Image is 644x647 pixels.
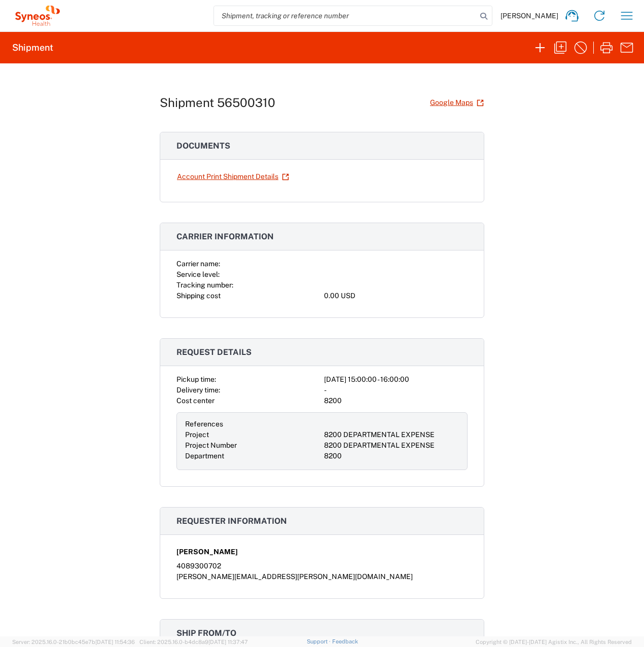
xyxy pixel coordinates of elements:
[185,451,320,461] div: Department
[430,94,484,112] a: Google Maps
[176,516,287,526] span: Requester information
[500,11,558,20] span: [PERSON_NAME]
[176,168,290,186] a: Account Print Shipment Details
[176,375,216,383] span: Pickup time:
[176,141,230,151] span: Documents
[160,95,275,110] h1: Shipment 56500310
[324,429,459,440] div: 8200 DEPARTMENTAL EXPENSE
[185,440,320,451] div: Project Number
[324,374,468,385] div: [DATE] 15:00:00 - 16:00:00
[307,638,332,644] a: Support
[139,639,248,645] span: Client: 2025.16.0-b4dc8a9
[176,347,252,357] span: Request details
[208,639,248,645] span: [DATE] 11:37:47
[185,420,223,428] span: References
[176,547,238,557] span: [PERSON_NAME]
[176,628,236,638] span: Ship from/to
[176,386,220,394] span: Delivery time:
[176,270,220,278] span: Service level:
[185,429,320,440] div: Project
[324,291,468,301] div: 0.00 USD
[476,637,632,646] span: Copyright © [DATE]-[DATE] Agistix Inc., All Rights Reserved
[12,639,135,645] span: Server: 2025.16.0-21b0bc45e7b
[324,440,459,451] div: 8200 DEPARTMENTAL EXPENSE
[176,397,214,405] span: Cost center
[176,260,220,268] span: Carrier name:
[324,385,468,396] div: -
[324,451,459,461] div: 8200
[176,561,468,571] div: 4089300702
[176,571,468,582] div: [PERSON_NAME][EMAIL_ADDRESS][PERSON_NAME][DOMAIN_NAME]
[176,292,221,300] span: Shipping cost
[214,6,477,25] input: Shipment, tracking or reference number
[176,232,274,241] span: Carrier information
[95,639,135,645] span: [DATE] 11:54:36
[324,396,468,406] div: 8200
[176,281,233,289] span: Tracking number:
[12,42,53,54] h2: Shipment
[332,638,358,644] a: Feedback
